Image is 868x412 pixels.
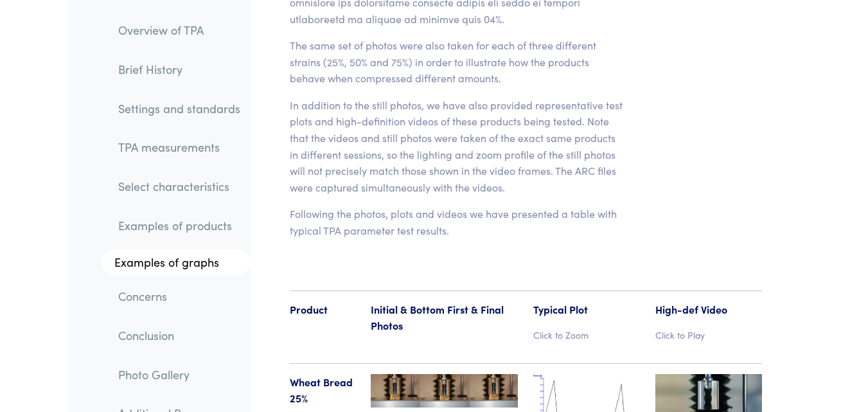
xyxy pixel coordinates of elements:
p: Product [290,301,356,318]
a: Concerns [108,282,251,311]
a: TPA measurements [108,132,251,162]
p: Following the photos, plots and videos we have presented a table with typical TPA parameter test ... [290,206,624,238]
p: Wheat Bread 25% [290,374,356,407]
img: wheat_bread-25-123-tpa.jpg [371,374,518,408]
a: Examples of graphs [102,249,251,275]
p: In addition to the still photos, we have also provided representative test plots and high-definit... [290,97,624,196]
p: Initial & Bottom First & Final Photos [371,301,518,334]
p: Click to Zoom [533,328,640,342]
a: Settings and standards [108,93,251,123]
a: Overview of TPA [108,15,251,45]
a: Select characteristics [108,172,251,201]
a: Photo Gallery [108,359,251,389]
p: The same set of photos were also taken for each of three different strains (25%, 50% and 75%) in ... [290,37,624,87]
p: High-def Video [655,301,762,318]
a: Brief History [108,55,251,84]
a: Examples of products [108,211,251,240]
p: Click to Play [655,328,762,342]
a: Conclusion [108,321,251,350]
p: Typical Plot [533,301,640,318]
